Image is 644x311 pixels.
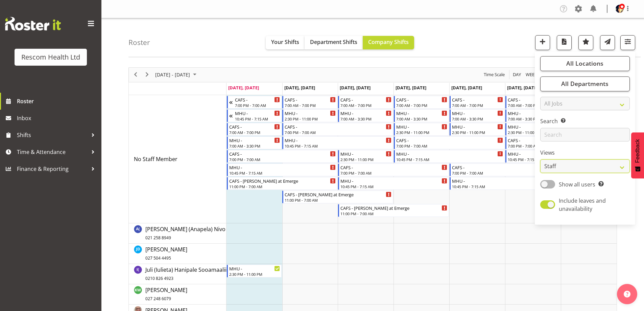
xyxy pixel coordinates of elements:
[285,197,391,203] div: 11:00 PM - 7:00 AM
[508,103,559,108] div: 7:00 AM - 7:00 PM
[145,255,171,261] span: 027 504 4495
[285,191,391,198] div: CAFS - [PERSON_NAME] at Emerge
[129,284,226,305] td: Kaye Wishart resource
[624,291,630,297] img: help-xxl-2.png
[452,177,559,184] div: MHU -
[483,70,505,79] span: Time Scale
[338,163,449,176] div: No Staff Member"s event - CAFS - Begin From Wednesday, October 8, 2025 at 7:00:00 PM GMT+13:00 En...
[394,96,449,109] div: No Staff Member"s event - CAFS - Begin From Thursday, October 9, 2025 at 7:00:00 AM GMT+13:00 End...
[229,170,336,176] div: 10:45 PM - 7:15 AM
[340,177,447,184] div: MHU -
[145,246,187,261] span: [PERSON_NAME]
[17,164,88,174] span: Finance & Reporting
[153,68,200,82] div: October 06 - 12, 2025
[130,68,141,82] div: previous period
[129,264,226,284] td: Juli (Iulieta) Hanipale Sooamaalii resource
[227,123,282,136] div: No Staff Member"s event - CAFS - Begin From Monday, October 6, 2025 at 7:00:00 AM GMT+13:00 Ends ...
[305,36,363,49] button: Department Shifts
[559,197,606,213] span: Include leaves and unavailability
[284,85,315,91] span: [DATE], [DATE]
[145,266,226,282] span: Juli (Iulieta) Hanipale Sooamaalii
[282,136,393,149] div: No Staff Member"s event - MHU - Begin From Tuesday, October 7, 2025 at 10:45:00 PM GMT+13:00 Ends...
[507,85,538,91] span: [DATE], [DATE]
[145,296,171,302] span: 027 248 6079
[396,143,503,149] div: 7:00 PM - 7:00 AM
[17,147,88,157] span: Time & Attendance
[631,132,644,178] button: Feedback - Show survey
[452,164,559,171] div: CAFS -
[285,130,391,135] div: 7:00 PM - 7:00 AM
[340,204,447,211] div: CAFS - [PERSON_NAME] at Emerge
[505,150,616,163] div: No Staff Member"s event - MHU - Begin From Saturday, October 11, 2025 at 10:45:00 PM GMT+13:00 En...
[227,150,338,163] div: No Staff Member"s event - CAFS - Begin From Monday, October 6, 2025 at 7:00:00 PM GMT+13:00 Ends ...
[338,177,449,190] div: No Staff Member"s event - MHU - Begin From Wednesday, October 8, 2025 at 10:45:00 PM GMT+13:00 En...
[227,265,282,277] div: Juli (Iulieta) Hanipale Sooamaalii"s event - MHU - Begin From Monday, October 6, 2025 at 2:30:00 ...
[131,70,140,79] button: Previous
[540,128,630,141] input: Search
[229,150,336,157] div: CAFS -
[600,35,615,50] button: Send a list of all shifts for the selected filtered period to all rostered employees.
[141,68,153,82] div: next period
[505,96,560,109] div: No Staff Member"s event - CAFS - Begin From Saturday, October 11, 2025 at 7:00:00 AM GMT+13:00 En...
[540,56,630,71] button: All Locations
[508,130,559,135] div: 2:30 PM - 11:00 PM
[229,137,280,143] div: MHU -
[340,164,447,171] div: CAFS -
[228,85,259,91] span: [DATE], [DATE]
[450,123,505,136] div: No Staff Member"s event - MHU - Begin From Friday, October 10, 2025 at 2:30:00 PM GMT+13:00 Ends ...
[145,266,226,282] a: Juli (Iulieta) Hanipale Sooamaalii0210 826 4923
[145,225,225,241] a: [PERSON_NAME] (Anapela) Nivo021 258 8949
[635,139,641,163] span: Feedback
[282,123,393,136] div: No Staff Member"s event - CAFS - Begin From Tuesday, October 7, 2025 at 7:00:00 PM GMT+13:00 Ends...
[227,96,282,109] div: No Staff Member"s event - CAFS - Begin From Sunday, October 5, 2025 at 7:00:00 PM GMT+13:00 Ends ...
[128,39,150,46] h4: Roster
[505,123,560,136] div: No Staff Member"s event - MHU - Begin From Saturday, October 11, 2025 at 2:30:00 PM GMT+13:00 End...
[396,137,503,143] div: CAFS -
[396,150,503,157] div: MHU -
[227,136,282,149] div: No Staff Member"s event - MHU - Begin From Monday, October 6, 2025 at 7:00:00 AM GMT+13:00 Ends A...
[505,136,616,149] div: No Staff Member"s event - CAFS - Begin From Saturday, October 11, 2025 at 7:00:00 PM GMT+13:00 En...
[134,155,177,163] a: No Staff Member
[452,130,503,135] div: 2:30 PM - 11:00 PM
[508,123,559,130] div: MHU -
[17,96,98,106] span: Roster
[540,117,630,125] label: Search
[285,116,336,121] div: 2:30 PM - 11:00 PM
[229,143,280,149] div: 7:00 AM - 3:30 PM
[285,123,391,130] div: CAFS -
[229,184,336,189] div: 11:00 PM - 7:00 AM
[285,96,336,103] div: CAFS -
[396,130,447,135] div: 2:30 PM - 11:00 PM
[235,96,280,103] div: CAFS -
[396,85,426,91] span: [DATE], [DATE]
[508,143,615,149] div: 7:00 PM - 7:00 AM
[363,36,414,49] button: Company Shifts
[566,59,603,67] span: All Locations
[282,96,337,109] div: No Staff Member"s event - CAFS - Begin From Tuesday, October 7, 2025 at 7:00:00 AM GMT+13:00 Ends...
[154,70,191,79] span: [DATE] - [DATE]
[229,130,280,135] div: 7:00 AM - 7:00 PM
[452,184,559,189] div: 10:45 PM - 7:15 AM
[134,155,177,163] span: No Staff Member
[557,35,572,50] button: Download a PDF of the roster according to the set date range.
[508,96,559,103] div: CAFS -
[394,136,505,149] div: No Staff Member"s event - CAFS - Begin From Thursday, October 9, 2025 at 7:00:00 PM GMT+13:00 End...
[340,96,391,103] div: CAFS -
[229,157,336,162] div: 7:00 PM - 7:00 AM
[508,150,615,157] div: MHU -
[394,123,449,136] div: No Staff Member"s event - MHU - Begin From Thursday, October 9, 2025 at 2:30:00 PM GMT+13:00 Ends...
[229,164,336,171] div: MHU -
[154,70,199,79] button: October 2025
[540,76,630,91] button: All Departments
[578,35,593,50] button: Highlight an important date within the roster.
[512,70,522,79] button: Timeline Day
[450,177,560,190] div: No Staff Member"s event - MHU - Begin From Friday, October 10, 2025 at 10:45:00 PM GMT+13:00 Ends...
[540,149,630,157] label: Views
[620,35,635,50] button: Filter Shifts
[616,5,624,13] img: lisa-averill4ed0ba207759471a3c7c9c0bc18f64d8.png
[561,80,609,88] span: All Departments
[145,225,225,241] span: [PERSON_NAME] (Anapela) Nivo
[227,177,338,190] div: No Staff Member"s event - CAFS - Lance at Emerge Begin From Monday, October 6, 2025 at 11:00:00 P...
[396,123,447,130] div: MHU -
[396,157,503,162] div: 10:45 PM - 7:15 AM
